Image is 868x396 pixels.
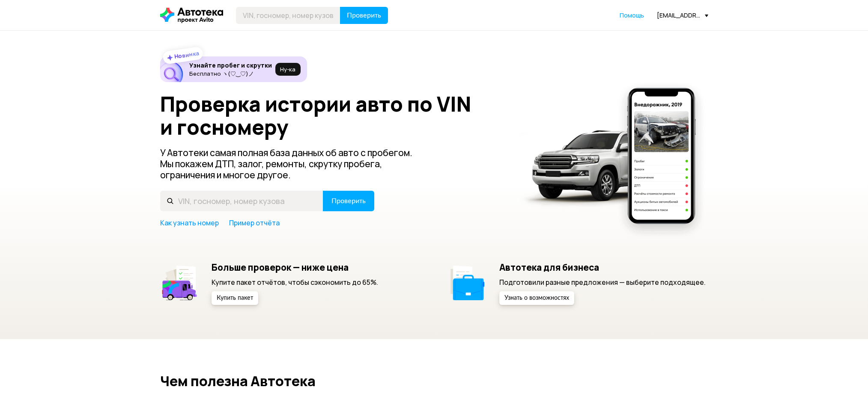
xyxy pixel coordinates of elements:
[620,11,644,20] a: Помощь
[160,373,708,389] h2: Чем полезна Автотека
[504,295,569,301] span: Узнать о возможностях
[620,11,644,19] span: Помощь
[657,11,708,19] div: [EMAIL_ADDRESS][DOMAIN_NAME]
[160,92,508,139] h1: Проверка истории авто по VIN и госномеру
[173,49,200,60] strong: Новинка
[323,191,374,211] button: Проверить
[340,7,388,24] button: Проверить
[499,291,574,305] button: Узнать о возможностях
[331,198,366,204] span: Проверить
[229,218,280,228] a: Пример отчёта
[212,291,258,305] button: Купить пакет
[160,191,323,211] input: VIN, госномер, номер кузова
[160,147,427,180] p: У Автотеки самая полная база данных об авто с пробегом. Мы покажем ДТП, залог, ремонты, скрутку п...
[189,70,272,77] p: Бесплатно ヽ(♡‿♡)ノ
[499,262,706,273] h5: Автотека для бизнеса
[347,12,381,19] span: Проверить
[217,295,253,301] span: Купить пакет
[212,262,378,273] h5: Больше проверок — ниже цена
[212,278,378,287] p: Купите пакет отчётов, чтобы сэкономить до 65%.
[160,218,219,228] a: Как узнать номер
[189,62,272,69] h6: Узнайте пробег и скрутки
[280,66,295,73] span: Ну‑ка
[499,278,706,287] p: Подготовили разные предложения — выберите подходящее.
[236,7,340,24] input: VIN, госномер, номер кузова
